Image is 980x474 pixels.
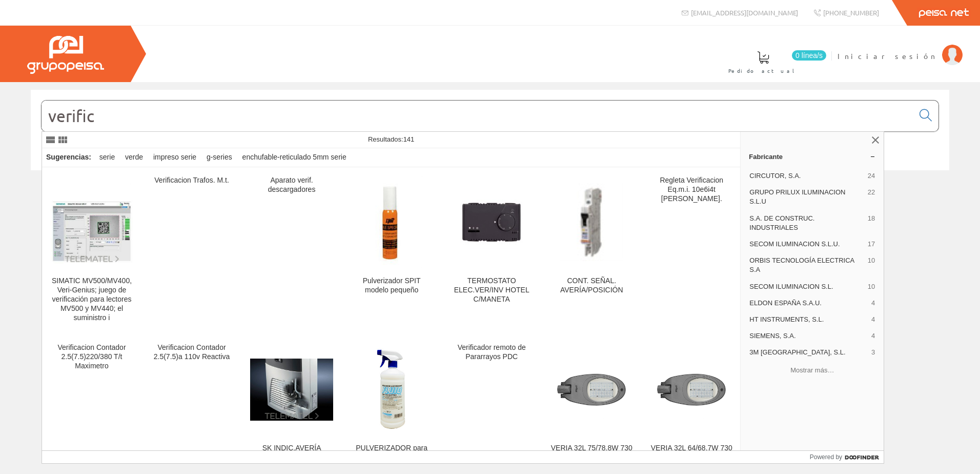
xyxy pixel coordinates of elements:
div: VERIA 32L 64/68,7W 730 VA00K0M 8N DA CMR [650,444,733,462]
a: Fabricante [741,148,884,165]
span: [PHONE_NUMBER] [823,8,879,17]
a: PULVERIZADOR para botella de FLUID PULVERIZADOR para botella de FLUID [342,335,441,474]
span: ORBIS TECNOLOGÍA ELECTRICA S.A [749,256,864,274]
span: 4 [871,331,875,341]
div: Regleta Verificacion Eq.m.i. 10e6i4t [PERSON_NAME]. [650,176,733,204]
span: 24 [868,171,875,181]
span: [EMAIL_ADDRESS][DOMAIN_NAME] [691,8,798,17]
span: 18 [868,214,875,232]
img: SIMATIC MV500/MV400, Veri-Genius; juego de verificación para lectores MV500 y MV440; el suministro i [50,181,133,264]
span: 4 [871,315,875,324]
a: Verificacion Trafos. M.t. [142,168,241,334]
span: 10 [868,282,875,291]
div: enchufable-reticulado 5mm serie [238,148,351,167]
div: Pulverizador SPIT modelo pequeño [350,276,433,295]
img: Grupo Peisa [27,36,104,74]
div: Sugerencias: [42,150,93,165]
img: VERIA 32L 64/68,7W 730 VA00K0M 8N DA CMR [650,348,733,431]
span: Resultados: [368,135,414,143]
img: TERMOSTATO ELEC.VER/INV HOTEL C/MANETA [460,183,523,261]
a: Aparato verif. descargadores [242,168,341,334]
span: GRUPO PRILUX ILUMINACION S.L.U [749,188,864,206]
div: impreso serie [149,148,200,167]
a: Verificacion Contador 2.5(7.5)a 110v Reactiva [142,335,241,474]
span: ELDON ESPAÑA S.A.U. [749,299,867,308]
a: SIMATIC MV500/MV400, Veri-Genius; juego de verificación para lectores MV500 y MV440; el suministr... [42,168,141,334]
div: Verificacion Contador 2.5(7.5)220/380 T/t Maximetro [50,343,133,371]
span: S.A. DE CONSTRUC. INDUSTRIALES [749,214,864,232]
span: 0 línea/s [792,50,826,61]
span: 22 [868,188,875,206]
img: CONT. SEÑAL. AVERÍA/POSICIÓN [560,183,623,261]
a: Verificacion Contador 2.5(7.5)220/380 T/t Maximetro [42,335,141,474]
a: SK INDIC.AVERÍA COLECT.STM-110, 1 P. SK INDIC.AVERÍA COLECT.STM-110, 1 P. [242,335,341,474]
img: VERIA 32L 75/78,8W 730 VA00K0M 8N DA CMR [550,348,633,431]
a: Pulverizador SPIT modelo pequeño Pulverizador SPIT modelo pequeño [342,168,441,334]
span: 4 [871,299,875,308]
div: SIMATIC MV500/MV400, Veri-Genius; juego de verificación para lectores MV500 y MV440; el suministro i [50,276,133,323]
div: serie [95,148,119,167]
span: 10 [868,256,875,274]
div: PULVERIZADOR para botella de FLUID [350,444,433,462]
div: CONT. SEÑAL. AVERÍA/POSICIÓN [550,276,633,295]
a: VERIA 32L 75/78,8W 730 VA00K0M 8N DA CMR VERIA 32L 75/78,8W 730 VA00K0M 8N DA CMR [542,335,641,474]
span: SIEMENS, S.A. [749,331,867,341]
a: Verificador remoto de Pararrayos PDC [442,335,541,474]
div: © Grupo Peisa [31,183,949,192]
div: Verificador remoto de Pararrayos PDC [450,343,533,362]
a: CONT. SEÑAL. AVERÍA/POSICIÓN CONT. SEÑAL. AVERÍA/POSICIÓN [542,168,641,334]
span: 3 [871,348,875,357]
div: TERMOSTATO ELEC.VER/INV HOTEL C/MANETA [450,276,533,304]
span: SECOM ILUMINACION S.L.U. [749,240,864,249]
a: TERMOSTATO ELEC.VER/INV HOTEL C/MANETA TERMOSTATO ELEC.VER/INV HOTEL C/MANETA [442,168,541,334]
a: Regleta Verificacion Eq.m.i. 10e6i4t [PERSON_NAME]. [642,168,741,334]
div: Aparato verif. descargadores [250,176,333,194]
a: VERIA 32L 64/68,7W 730 VA00K0M 8N DA CMR VERIA 32L 64/68,7W 730 VA00K0M 8N DA CMR [642,335,741,474]
div: verde [121,148,147,167]
div: Verificacion Contador 2.5(7.5)a 110v Reactiva [150,343,233,362]
span: 141 [403,135,415,143]
img: SK INDIC.AVERÍA COLECT.STM-110, 1 P. [250,359,333,421]
span: 17 [868,240,875,249]
button: Mostrar más… [745,362,880,379]
div: g-series [202,148,236,167]
input: Buscar... [42,101,913,131]
div: SK INDIC.AVERÍA COLECT.STM-110, 1 P. [250,444,333,462]
span: Powered by [810,452,842,462]
span: 3M [GEOGRAPHIC_DATA], S.L. [749,348,867,357]
div: Verificacion Trafos. M.t. [150,176,233,185]
div: VERIA 32L 75/78,8W 730 VA00K0M 8N DA CMR [550,444,633,462]
a: Iniciar sesión [838,43,963,52]
span: CIRCUTOR, S.A. [749,171,864,181]
span: SECOM ILUMINACION S.L. [749,282,864,291]
a: Powered by [810,451,884,463]
img: Pulverizador SPIT modelo pequeño [361,176,422,268]
span: HT INSTRUMENTS, S.L. [749,315,867,324]
span: Pedido actual [728,66,798,76]
span: Iniciar sesión [838,51,937,61]
img: PULVERIZADOR para botella de FLUID [350,348,433,431]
